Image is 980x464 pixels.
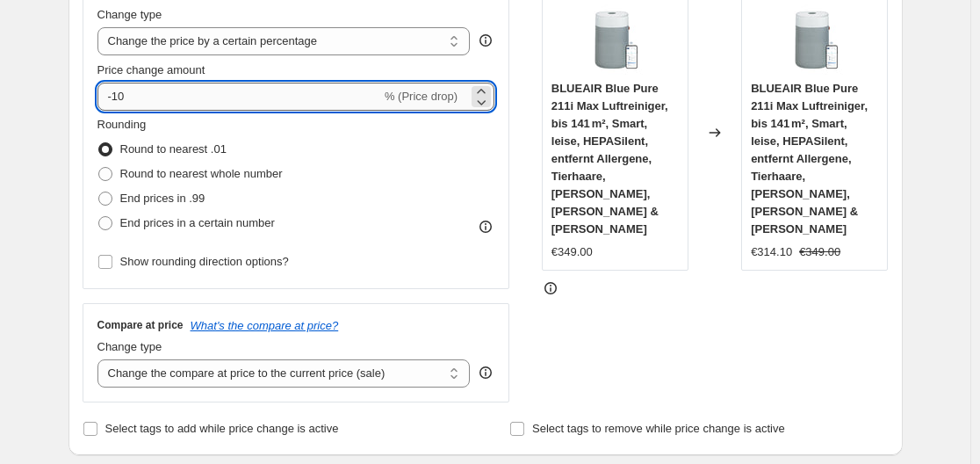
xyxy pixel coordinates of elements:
[532,422,785,435] span: Select tags to remove while price change is active
[97,83,381,111] input: -15
[477,32,494,49] div: help
[551,243,593,261] div: €349.00
[780,4,850,75] img: 81upqaOyrBL_80x.jpg
[751,243,792,261] div: €314.10
[120,192,205,205] span: End prices in .99
[580,4,650,75] img: 81upqaOyrBL_80x.jpg
[551,82,668,236] span: BLUEAIR Blue Pure 211i Max Luftreiniger, bis 141 m², Smart, leise, HEPASilent, entfernt Allergene...
[120,255,289,268] span: Show rounding direction options?
[97,118,147,131] span: Rounding
[191,319,339,332] button: What's the compare at price?
[385,90,458,103] span: % (Price drop)
[477,364,494,381] div: help
[120,142,227,156] span: Round to nearest .01
[751,82,868,236] span: BLUEAIR Blue Pure 211i Max Luftreiniger, bis 141 m², Smart, leise, HEPASilent, entfernt Allergene...
[120,216,275,229] span: End prices in a certain number
[97,8,162,21] span: Change type
[97,63,205,76] span: Price change amount
[105,422,339,435] span: Select tags to add while price change is active
[97,340,162,353] span: Change type
[97,318,184,332] h3: Compare at price
[120,167,283,180] span: Round to nearest whole number
[799,243,840,261] strike: €349.00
